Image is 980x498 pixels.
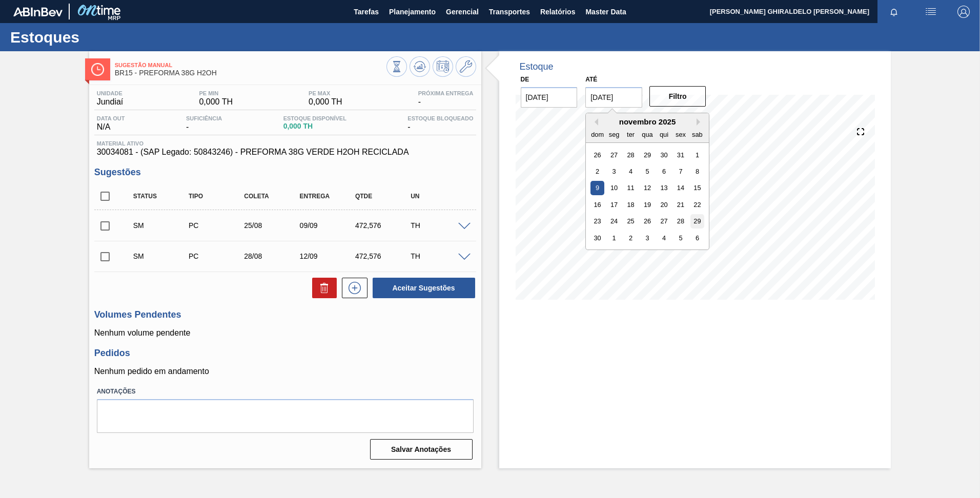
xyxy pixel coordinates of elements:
[624,198,638,212] div: Choose terça-feira, 18 de novembro de 2025
[607,148,621,161] div: Choose segunda-feira, 27 de outubro de 2025
[690,181,704,195] div: Choose sábado, 15 de novembro de 2025
[94,309,476,320] h3: Volumes Pendentes
[590,198,604,212] div: Choose domingo, 16 de novembro de 2025
[657,148,671,161] div: Choose quinta-feira, 30 de outubro de 2025
[624,181,638,195] div: Choose terça-feira, 11 de novembro de 2025
[590,231,604,245] div: Choose domingo, 30 de novembro de 2025
[674,164,688,178] div: Choose sexta-feira, 7 de novembro de 2025
[690,214,704,228] div: Choose sábado, 29 de novembro de 2025
[353,221,415,230] div: 472,576
[590,164,604,178] div: Choose domingo, 2 de novembro de 2025
[456,56,476,77] button: Ir ao Master Data / Geral
[186,193,248,200] div: Tipo
[241,193,303,200] div: Coleta
[641,231,655,245] div: Choose quarta-feira, 3 de dezembro de 2025
[297,252,359,260] div: 12/09/2025
[690,231,704,245] div: Choose sábado, 6 de dezembro de 2025
[307,278,337,298] div: Excluir Sugestões
[97,115,125,121] span: Data out
[94,367,476,376] p: Nenhum pedido em andamento
[433,56,453,77] button: Programar Estoque
[131,193,193,200] div: Status
[641,181,655,195] div: Choose quarta-feira, 12 de novembro de 2025
[241,221,303,230] div: 25/08/2025
[641,127,655,141] div: qua
[697,118,704,126] button: Next Month
[186,252,248,260] div: Pedido de Compra
[418,90,474,96] span: Próxima Entrega
[674,181,688,195] div: Choose sexta-feira, 14 de novembro de 2025
[624,214,638,228] div: Choose terça-feira, 25 de novembro de 2025
[607,127,621,141] div: seg
[657,198,671,212] div: Choose quinta-feira, 20 de novembro de 2025
[657,214,671,228] div: Choose quinta-feira, 27 de novembro de 2025
[585,87,642,108] input: dd/mm/yyyy
[373,278,475,298] button: Aceitar Sugestões
[94,348,476,359] h3: Pedidos
[97,140,474,147] span: Material ativo
[297,193,359,200] div: Entrega
[199,90,233,96] span: PE MIN
[408,252,470,260] div: TH
[641,214,655,228] div: Choose quarta-feira, 26 de novembro de 2025
[283,115,346,121] span: Estoque Disponível
[115,69,386,77] span: BR15 - PREFORMA 38G H2OH
[405,115,476,132] div: -
[489,6,530,18] span: Transportes
[94,115,128,132] div: N/A
[674,127,688,141] div: sex
[657,164,671,178] div: Choose quinta-feira, 6 de novembro de 2025
[607,214,621,228] div: Choose segunda-feira, 24 de novembro de 2025
[309,90,342,96] span: PE MAX
[590,148,604,161] div: Choose domingo, 26 de outubro de 2025
[97,90,124,96] span: Unidade
[131,221,193,230] div: Sugestão Manual
[624,164,638,178] div: Choose terça-feira, 4 de novembro de 2025
[337,278,367,298] div: Nova sugestão
[607,198,621,212] div: Choose segunda-feira, 17 de novembro de 2025
[199,97,233,107] span: 0,000 TH
[877,5,910,19] button: Notificações
[416,90,476,107] div: -
[408,221,470,230] div: TH
[94,167,476,178] h3: Sugestões
[370,439,473,460] button: Salvar Anotações
[649,86,706,107] button: Filtro
[641,164,655,178] div: Choose quarta-feira, 5 de novembro de 2025
[97,384,474,399] label: Anotações
[97,97,124,107] span: Jundiaí
[590,127,604,141] div: dom
[624,231,638,245] div: Choose terça-feira, 2 de dezembro de 2025
[641,198,655,212] div: Choose quarta-feira, 19 de novembro de 2025
[520,61,554,72] div: Estoque
[410,56,430,77] button: Atualizar Gráfico
[521,76,529,83] label: De
[10,31,192,43] h1: Estoques
[408,193,470,200] div: UN
[674,148,688,161] div: Choose sexta-feira, 31 de outubro de 2025
[624,127,638,141] div: ter
[590,214,604,228] div: Choose domingo, 23 de novembro de 2025
[607,164,621,178] div: Choose segunda-feira, 3 de novembro de 2025
[94,328,476,338] p: Nenhum volume pendente
[389,6,436,18] span: Planejamento
[446,6,479,18] span: Gerencial
[641,148,655,161] div: Choose quarta-feira, 29 de outubro de 2025
[353,252,415,260] div: 472,576
[591,118,598,126] button: Previous Month
[690,127,704,141] div: sab
[297,221,359,230] div: 09/09/2025
[540,6,575,18] span: Relatórios
[585,76,597,83] label: Até
[13,7,63,16] img: TNhmsLtSVTkK8tSr43FrP2fwEKptu5GPRR3wAAAABJRU5ErkJggg==
[674,231,688,245] div: Choose sexta-feira, 5 de dezembro de 2025
[386,56,407,77] button: Visão Geral dos Estoques
[183,115,224,132] div: -
[624,148,638,161] div: Choose terça-feira, 28 de outubro de 2025
[657,127,671,141] div: qui
[589,147,706,246] div: month 2025-11
[91,63,104,76] img: Ícone
[309,97,342,107] span: 0,000 TH
[354,6,379,18] span: Tarefas
[590,181,604,195] div: Choose domingo, 9 de novembro de 2025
